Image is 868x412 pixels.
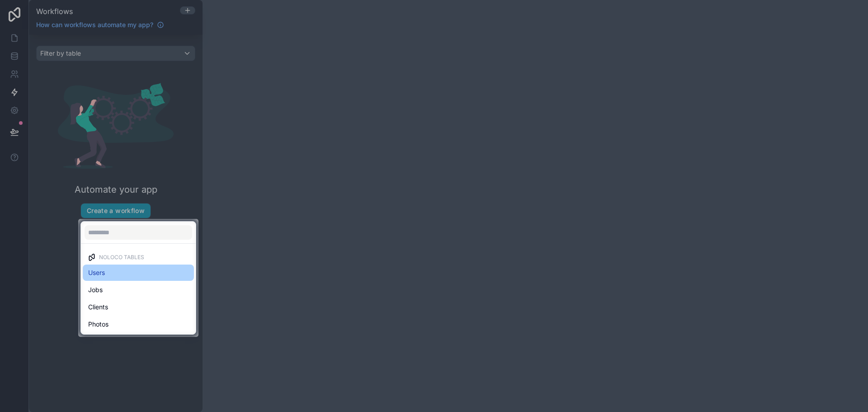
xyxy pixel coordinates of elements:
[198,247,352,309] iframe: Tooltip
[88,319,108,330] span: Photos
[88,302,108,313] span: Clients
[88,284,103,295] span: Jobs
[88,267,105,278] span: Users
[99,254,144,261] span: Noloco tables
